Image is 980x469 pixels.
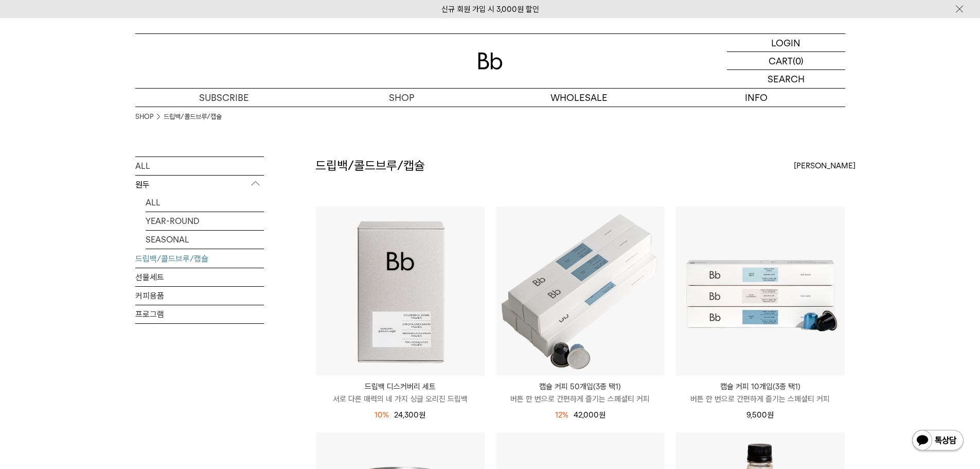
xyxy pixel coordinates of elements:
p: 캡슐 커피 50개입(3종 택1) [496,380,665,393]
a: CART (0) [727,52,845,70]
img: 캡슐 커피 10개입(3종 택1) [676,206,845,375]
p: CART [769,52,793,70]
a: 캡슐 커피 10개입(3종 택1) 버튼 한 번으로 간편하게 즐기는 스페셜티 커피 [676,380,845,405]
p: 캡슐 커피 10개입(3종 택1) [676,380,845,393]
a: SUBSCRIBE [135,89,313,107]
a: 신규 회원 가입 시 3,000원 할인 [441,5,539,14]
a: 선물세트 [135,268,264,286]
img: 드립백 디스커버리 세트 [316,206,485,375]
span: [PERSON_NAME] [794,160,856,172]
div: 12% [555,409,568,421]
span: 원 [767,410,774,420]
p: LOGIN [771,34,800,51]
a: 캡슐 커피 50개입(3종 택1) 버튼 한 번으로 간편하게 즐기는 스페셜티 커피 [496,380,665,405]
a: ALL [146,194,264,212]
a: 프로그램 [135,305,264,323]
p: 서로 다른 매력의 네 가지 싱글 오리진 드립백 [316,393,485,405]
p: (0) [793,52,804,70]
p: 드립백 디스커버리 세트 [316,380,485,393]
p: WHOLESALE [490,89,668,107]
p: 원두 [135,176,264,194]
a: 드립백 디스커버리 세트 서로 다른 매력의 네 가지 싱글 오리진 드립백 [316,380,485,405]
p: 버튼 한 번으로 간편하게 즐기는 스페셜티 커피 [496,393,665,405]
a: LOGIN [727,34,845,52]
h2: 드립백/콜드브루/캡슐 [315,157,425,175]
a: 드립백/콜드브루/캡슐 [135,250,264,268]
p: SEARCH [768,70,805,88]
img: 카카오톡 채널 1:1 채팅 버튼 [911,429,965,454]
span: 9,500 [746,410,774,420]
div: 10% [375,409,389,421]
a: YEAR-ROUND [146,212,264,230]
span: 원 [599,410,605,420]
a: ALL [135,157,264,175]
a: SHOP [313,89,490,107]
span: 원 [419,410,425,420]
a: 드립백/콜드브루/캡슐 [164,112,222,122]
img: 로고 [478,53,503,70]
span: 42,000 [574,410,605,420]
p: INFO [668,89,845,107]
a: SHOP [135,112,153,122]
span: 24,300 [394,410,425,420]
p: 버튼 한 번으로 간편하게 즐기는 스페셜티 커피 [676,393,845,405]
a: 커피용품 [135,287,264,305]
img: 캡슐 커피 50개입(3종 택1) [496,206,665,375]
a: SEASONAL [146,231,264,249]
